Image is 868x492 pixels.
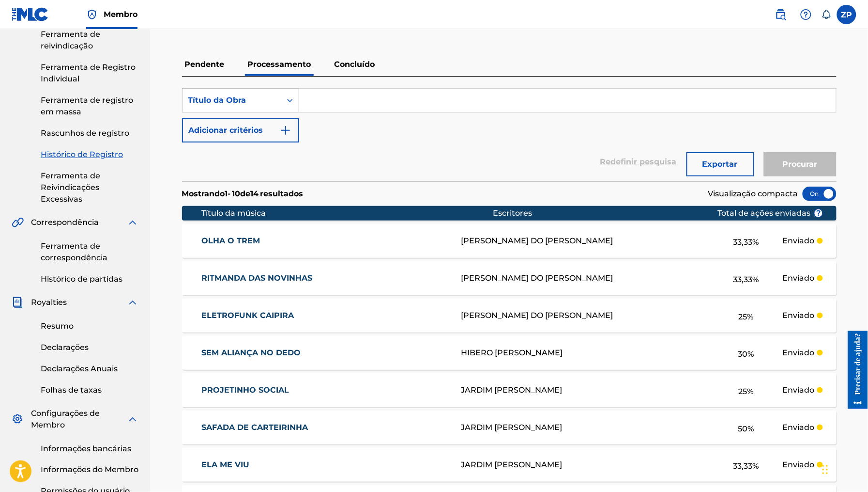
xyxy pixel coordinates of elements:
[201,423,308,432] font: SAFADA DE CARTEIRINHA
[461,236,613,245] font: [PERSON_NAME] DO [PERSON_NAME]
[104,10,137,19] font: Membro
[41,321,74,331] font: Resumo
[189,126,263,135] font: Adicionar critérios
[13,2,21,63] font: Precisar de ajuda?
[461,273,613,283] font: [PERSON_NAME] DO [PERSON_NAME]
[41,150,123,159] font: Histórico de Registro
[41,241,107,262] font: Ferramenta de correspondência
[260,189,304,198] font: resultados
[41,464,138,476] a: Informações do Membro
[775,9,787,20] img: procurar
[201,273,312,283] font: RITMANDA DAS NOVINHAS
[12,7,49,21] img: Logotipo da MLC
[753,461,759,471] font: %
[822,455,828,484] div: Arrastar
[41,342,138,353] a: Declarações
[31,298,67,307] font: Royalties
[188,95,246,105] font: Título da Obra
[41,240,138,264] a: Ferramenta de correspondência
[41,364,118,373] font: Declarações Anuais
[201,310,448,321] a: ELETROFUNK CAIPIRA
[753,238,759,247] font: %
[461,460,563,469] font: JARDIM [PERSON_NAME]
[782,460,814,469] font: Enviado
[41,320,138,332] a: Resumo
[708,189,798,198] font: Visualização compacta
[41,443,138,455] a: Informações bancárias
[185,60,225,69] font: Pendente
[461,311,613,320] font: [PERSON_NAME] DO [PERSON_NAME]
[248,60,311,69] font: Processamento
[748,424,754,433] font: %
[225,189,228,198] font: 1
[782,348,814,357] font: Enviado
[182,118,299,143] button: Adicionar critérios
[201,236,260,245] font: OLHA O TREM
[41,171,100,204] font: Ferramenta de Reivindicações Excessivas
[201,272,448,284] a: RITMANDA DAS NOVINHAS
[738,424,748,433] font: 50
[837,5,856,24] div: Menu do usuário
[41,170,138,205] a: Ferramenta de Reivindicações Excessivas
[201,347,448,359] a: SEM ALIANÇA NO DEDO
[41,63,136,83] font: Ferramenta de Registro Individual
[201,422,448,433] a: SAFADA DE CARTEIRINHA
[41,62,138,85] a: Ferramenta de Registro Individual
[796,5,816,24] div: Ajuda
[747,312,754,321] font: %
[493,208,533,218] font: Escritores
[686,152,754,176] button: Exportar
[717,208,810,218] font: Total de ações enviadas
[782,423,814,432] font: Enviado
[841,331,868,409] iframe: Centro de Recursos
[127,217,138,228] img: expandir
[782,385,814,395] font: Enviado
[747,387,754,396] font: %
[31,409,100,429] font: Configurações de Membro
[461,423,563,432] font: JARDIM [PERSON_NAME]
[201,460,249,469] font: ELA ME VIU
[228,189,231,198] font: -
[822,10,831,19] div: Notificações
[748,349,754,359] font: %
[771,5,791,24] a: Pesquisa pública
[201,385,289,395] font: PROJETINHO SOCIAL
[820,445,868,492] iframe: Widget de bate-papo
[461,348,563,357] font: HIBERO [PERSON_NAME]
[41,273,138,285] a: Histórico de partidas
[733,275,753,284] font: 33,33
[201,235,448,247] a: OLHA O TREM
[41,128,129,138] font: Rascunhos de registro
[753,275,759,284] font: %
[782,311,814,320] font: Enviado
[41,95,138,118] a: Ferramenta de registro em massa
[41,384,138,396] a: Folhas de taxas
[86,9,98,20] img: Principal detentor de direitos autorais
[738,349,748,359] font: 30
[41,385,102,395] font: Folhas de taxas
[201,208,266,218] font: Título da música
[335,60,375,69] font: Concluído
[41,363,138,375] a: Declarações Anuais
[41,465,138,475] font: Informações do Membro
[739,312,747,321] font: 25
[127,413,138,425] img: expandir
[127,297,138,308] img: expandir
[201,311,294,320] font: ELETROFUNK CAIPIRA
[232,189,241,198] font: 10
[12,413,23,425] img: Configurações de Membro
[800,9,812,20] img: ajuda
[12,217,24,228] img: Correspondência
[461,385,563,395] font: JARDIM [PERSON_NAME]
[41,95,133,116] font: Ferramenta de registro em massa
[782,236,814,245] font: Enviado
[182,88,837,181] form: Formulário de Pesquisa
[41,149,138,160] a: Histórico de Registro
[733,238,753,247] font: 33,33
[241,189,251,198] font: de
[733,461,753,471] font: 33,33
[41,30,100,50] font: Ferramenta de reivindicação
[41,29,138,52] a: Ferramenta de reivindicação
[201,348,301,357] font: SEM ALIANÇA NO DEDO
